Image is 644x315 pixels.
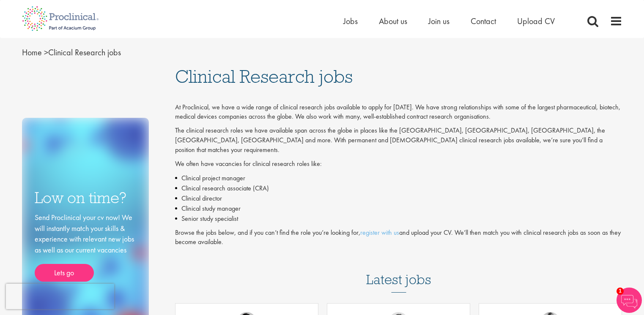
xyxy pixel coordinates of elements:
h3: Low on time? [35,190,136,206]
a: register with us [360,228,399,237]
span: > [44,47,48,58]
a: Contact [471,16,496,27]
li: Clinical project manager [175,173,622,183]
li: Clinical research associate (CRA) [175,183,622,193]
a: breadcrumb link to Home [22,47,42,58]
p: The clinical research roles we have available span across the globe in places like the [GEOGRAPHI... [175,126,622,155]
p: We often have vacancies for clinical research roles like: [175,159,622,169]
div: Send Proclinical your cv now! We will instantly match your skills & experience with relevant new ... [35,212,136,282]
a: Lets go [35,264,94,282]
a: Jobs [343,16,358,27]
a: Upload CV [517,16,555,27]
li: Senior study specialist [175,214,622,224]
span: 1 [617,288,624,295]
p: At Proclinical, we have a wide range of clinical research jobs available to apply for [DATE]. We ... [175,103,622,122]
li: Clinical study manager [175,204,622,214]
span: Clinical Research jobs [22,47,121,58]
iframe: reCAPTCHA [6,284,114,309]
span: Clinical Research jobs [175,65,353,88]
a: Join us [428,16,449,27]
p: Browse the jobs below, and if you can’t find the role you’re looking for, and upload your CV. We’... [175,228,622,247]
a: About us [379,16,407,27]
li: Clinical director [175,193,622,204]
h3: Latest jobs [366,251,431,293]
img: Chatbot [617,288,642,313]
